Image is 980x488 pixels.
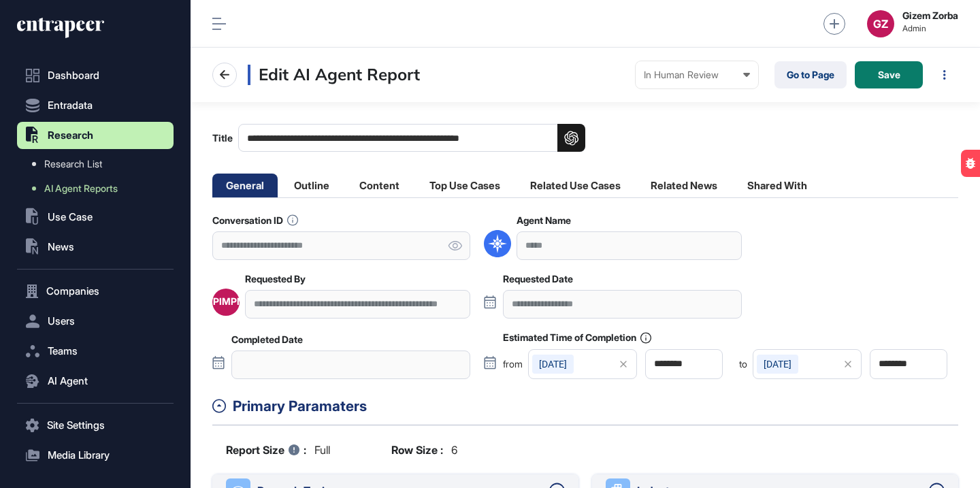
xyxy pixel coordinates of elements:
[48,212,93,223] span: Use Case
[212,124,585,152] label: Title
[503,359,523,369] span: from
[248,65,420,85] h3: Edit AI Agent Report
[867,10,894,37] button: GZ
[238,124,585,152] input: Title
[17,338,174,365] button: Teams
[855,61,923,88] button: Save
[637,174,731,197] li: Related News
[44,183,118,194] span: AI Agent Reports
[902,24,958,33] span: Admin
[17,368,174,395] button: AI Agent
[17,308,174,335] button: Users
[644,69,750,80] div: In Human Review
[878,70,900,80] span: Save
[902,10,958,21] strong: Gizem Zorba
[517,174,634,197] li: Related Use Cases
[17,92,174,119] button: Entradata
[503,332,651,344] label: Estimated Time of Completion
[280,174,343,197] li: Outline
[231,334,303,345] label: Completed Date
[47,420,105,431] span: Site Settings
[734,174,821,197] li: Shared With
[17,442,174,469] button: Media Library
[24,176,174,201] a: AI Agent Reports
[17,233,174,261] button: News
[48,376,88,387] span: AI Agent
[48,70,99,81] span: Dashboard
[226,442,306,458] b: Report Size :
[17,278,174,305] button: Companies
[24,152,174,176] a: Research List
[233,395,958,417] div: Primary Paramaters
[212,214,298,226] label: Conversation ID
[212,174,278,197] li: General
[503,274,573,284] label: Requested Date
[416,174,514,197] li: Top Use Cases
[391,442,457,458] div: 6
[48,130,93,141] span: Research
[391,442,443,458] b: Row Size :
[46,286,99,297] span: Companies
[17,62,174,89] a: Dashboard
[207,296,246,307] div: TPIMPM
[17,122,174,149] button: Research
[48,346,78,357] span: Teams
[757,355,798,374] div: [DATE]
[739,359,747,369] span: to
[48,316,75,327] span: Users
[17,412,174,439] button: Site Settings
[48,100,93,111] span: Entradata
[517,215,571,226] label: Agent Name
[245,274,306,284] label: Requested By
[346,174,413,197] li: Content
[44,159,102,169] span: Research List
[774,61,847,88] a: Go to Page
[17,204,174,231] button: Use Case
[226,442,330,458] div: full
[532,355,574,374] div: [DATE]
[48,450,110,461] span: Media Library
[48,242,74,253] span: News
